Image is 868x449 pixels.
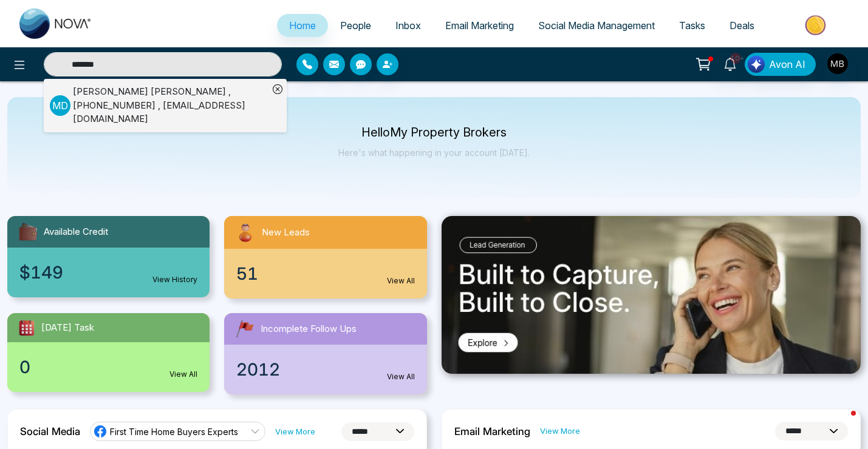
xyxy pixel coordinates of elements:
[236,357,280,382] span: 2012
[730,19,754,32] span: Deals
[526,14,667,37] a: Social Media Management
[395,19,421,32] span: Inbox
[679,19,705,32] span: Tasks
[19,260,63,285] span: $149
[442,216,861,374] img: .
[540,425,580,437] a: View More
[454,425,530,437] h2: Email Marketing
[667,14,717,37] a: Tasks
[217,313,434,394] a: Incomplete Follow Ups2012View All
[827,408,856,437] iframe: Intercom live chat
[289,19,316,32] span: Home
[19,8,92,39] img: Nova CRM Logo
[275,426,315,437] a: View More
[152,274,197,285] a: View History
[383,14,433,37] a: Inbox
[50,95,70,116] p: M D
[827,53,848,74] img: User Avatar
[716,53,745,74] a: 10+
[748,56,765,73] img: Lead Flow
[19,354,30,380] span: 0
[387,275,415,286] a: View All
[769,57,805,72] span: Avon AI
[217,216,434,299] a: New Leads51View All
[20,425,80,437] h2: Social Media
[387,371,415,382] a: View All
[41,321,94,335] span: [DATE] Task
[328,14,383,37] a: People
[17,318,36,337] img: todayTask.svg
[17,221,39,243] img: availableCredit.svg
[445,19,514,32] span: Email Marketing
[236,261,258,286] span: 51
[730,53,741,64] span: 10+
[433,14,526,37] a: Email Marketing
[110,426,238,437] span: First Time Home Buyers Experts
[44,225,108,239] span: Available Credit
[773,12,861,39] img: Market-place.gif
[340,19,371,32] span: People
[234,318,256,340] img: followUps.svg
[234,221,257,244] img: newLeads.svg
[73,85,268,126] div: [PERSON_NAME] [PERSON_NAME] , [PHONE_NUMBER] , [EMAIL_ADDRESS][DOMAIN_NAME]
[538,19,655,32] span: Social Media Management
[277,14,328,37] a: Home
[338,127,530,138] p: Hello My Property Brokers
[261,322,357,336] span: Incomplete Follow Ups
[745,53,816,76] button: Avon AI
[338,147,530,158] p: Here's what happening in your account [DATE].
[717,14,767,37] a: Deals
[262,226,310,240] span: New Leads
[169,369,197,380] a: View All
